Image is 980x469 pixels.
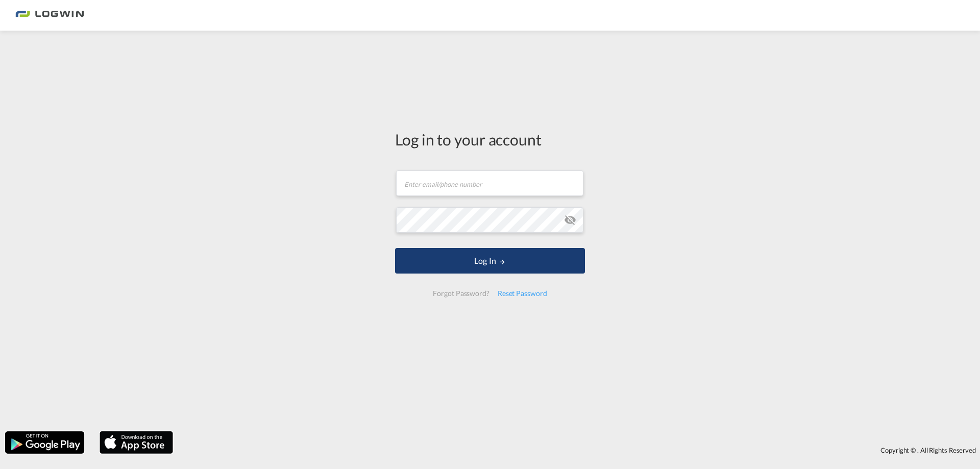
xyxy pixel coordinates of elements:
div: Forgot Password? [429,284,493,303]
md-icon: icon-eye-off [564,214,576,226]
img: apple.png [99,430,174,455]
img: bc73a0e0d8c111efacd525e4c8ad7d32.png [15,4,84,27]
button: LOGIN [395,248,585,274]
div: Log in to your account [395,129,585,150]
div: Copyright © . All Rights Reserved [178,441,980,459]
input: Enter email/phone number [396,170,583,196]
div: Reset Password [494,284,551,303]
img: google.png [4,430,85,455]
